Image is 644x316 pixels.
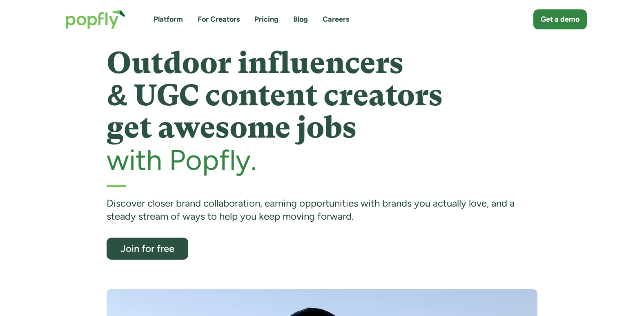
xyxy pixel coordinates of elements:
[107,197,537,223] div: Discover closer brand collaboration, earning opportunities with brands you actually love, and a s...
[323,14,349,24] a: Careers
[107,238,188,260] a: Join for free
[154,14,183,24] a: Platform
[254,14,279,24] a: Pricing
[533,9,587,29] a: Get a demo
[541,14,579,24] div: Get a demo
[107,144,537,176] h2: with Popfly.
[293,14,308,24] a: Blog
[107,47,537,144] h1: Outdoor influencers & UGC content creators get awesome jobs
[58,2,134,37] a: home
[198,14,240,24] a: For Creators
[114,243,181,254] div: Join for free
